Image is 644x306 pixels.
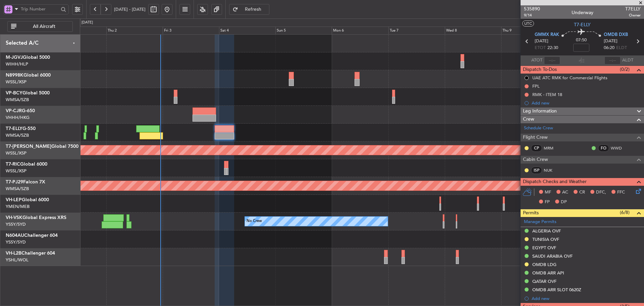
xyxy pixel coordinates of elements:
[562,189,568,196] span: AC
[6,215,66,220] a: VH-VSKGlobal Express XRS
[6,204,30,210] a: YMEN/MEB
[524,219,556,225] a: Manage Permits
[6,162,47,167] a: T7-RICGlobal 6000
[6,150,26,156] a: WSSL/XSP
[6,108,22,113] span: VP-CJR
[6,251,55,256] a: VH-L2BChallenger 604
[625,12,641,18] span: Owner
[535,45,546,51] span: ETOT
[523,107,557,115] span: Leg Information
[532,296,641,301] div: Add new
[532,236,559,242] div: TUNISIA OVF
[544,167,559,173] a: NUK
[6,132,29,138] a: WMSA/SZB
[388,27,445,35] div: Tue 7
[6,180,23,184] span: T7-PJ29
[604,38,618,45] span: [DATE]
[598,144,609,152] div: FO
[275,27,332,35] div: Sun 5
[572,9,593,16] div: Underway
[532,228,561,234] div: ALGERIA OVF
[604,45,614,51] span: 06:20
[106,27,163,35] div: Thu 2
[6,91,22,95] span: VP-BCY
[82,20,93,26] div: [DATE]
[6,126,22,131] span: T7-ELLY
[6,126,36,131] a: T7-ELLYG-550
[620,66,630,73] span: (0/2)
[544,56,560,64] input: --:--
[6,73,23,78] span: N8998K
[6,97,29,103] a: WMSA/SZB
[163,27,219,35] div: Fri 3
[532,92,562,97] div: RMK - ITEM 18
[576,37,587,44] span: 07:50
[6,73,51,78] a: N8998KGlobal 6000
[6,91,50,95] a: VP-BCYGlobal 5000
[6,55,50,60] a: M-JGVJGlobal 5000
[6,180,45,184] a: T7-PJ29Falcon 7X
[532,83,540,89] div: FPL
[545,199,550,206] span: FP
[6,233,58,238] a: N604AUChallenger 604
[6,233,24,238] span: N604AU
[531,144,542,152] div: CP
[6,115,30,121] a: VHHH/HKG
[535,32,559,38] span: GMMX RAK
[596,189,606,196] span: DFC,
[6,198,49,202] a: VH-LEPGlobal 6000
[616,45,627,51] span: ELDT
[6,55,23,60] span: M-JGVJ
[6,251,21,256] span: VH-L2B
[523,134,548,141] span: Flight Crew
[114,6,146,12] span: [DATE] - [DATE]
[522,20,534,27] button: UTC
[6,108,35,113] a: VP-CJRG-650
[523,178,587,186] span: Dispatch Checks and Weather
[229,4,269,15] button: Refresh
[574,21,591,28] span: T7-ELLY
[247,216,262,226] div: No Crew
[6,186,29,192] a: WMSA/SZB
[535,38,548,45] span: [DATE]
[219,27,275,35] div: Sat 4
[625,5,641,12] span: T7ELLY
[523,156,548,164] span: Cabin Crew
[6,79,26,85] a: WSSL/XSP
[532,100,641,106] div: Add new
[532,270,564,276] div: OMDB ARR API
[532,278,556,284] div: QATAR OVF
[545,189,551,196] span: MF
[18,24,70,29] span: All Aircraft
[532,245,556,251] div: EGYPT OVF
[524,5,540,12] span: 535890
[7,21,73,32] button: All Aircraft
[6,198,22,202] span: VH-LEP
[6,144,78,149] a: T7-[PERSON_NAME]Global 7500
[620,209,630,216] span: (6/8)
[523,66,557,74] span: Dispatch To-Dos
[532,262,556,267] div: OMDB LDG
[501,27,557,35] div: Thu 9
[531,167,542,174] div: ISP
[332,27,388,35] div: Mon 6
[6,221,26,227] a: YSSY/SYD
[6,144,51,149] span: T7-[PERSON_NAME]
[6,215,22,220] span: VH-VSK
[239,7,267,12] span: Refresh
[561,199,567,206] span: DP
[524,125,553,132] a: Schedule Crew
[523,209,539,217] span: Permits
[604,32,628,38] span: OMDB DXB
[579,189,585,196] span: CR
[6,168,26,174] a: WSSL/XSP
[6,162,20,167] span: T7-RIC
[524,12,540,18] span: 9/14
[6,239,26,245] a: YSSY/SYD
[531,57,542,64] span: ATOT
[532,75,607,81] div: UAE ATC RMK for Commercial Flights
[544,145,559,151] a: MRM
[523,116,534,123] span: Crew
[617,189,625,196] span: FFC
[622,57,633,64] span: ALDT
